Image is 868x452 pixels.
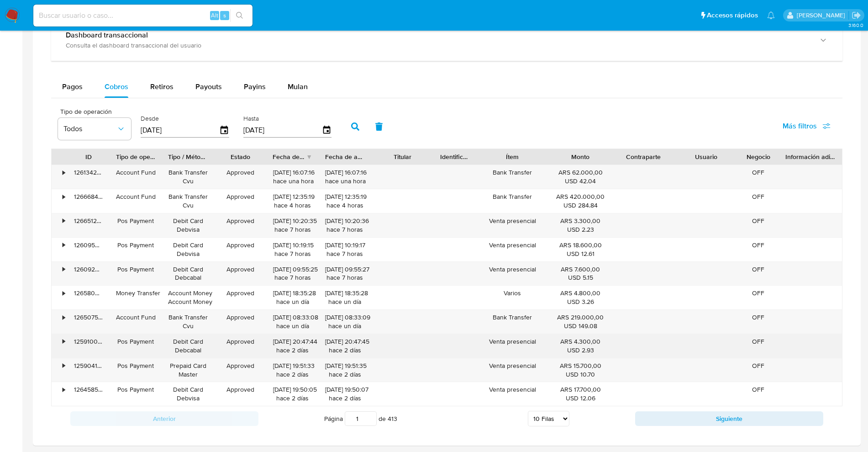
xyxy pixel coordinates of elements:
span: s [223,11,226,20]
button: search-icon [230,9,249,22]
p: santiago.sgreco@mercadolibre.com [797,11,848,20]
a: Salir [852,11,861,20]
span: Alt [211,11,218,20]
span: 3.160.0 [848,21,863,29]
input: Buscar usuario o caso... [33,10,253,21]
span: Accesos rápidos [707,11,758,20]
a: Notificaciones [767,11,775,19]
